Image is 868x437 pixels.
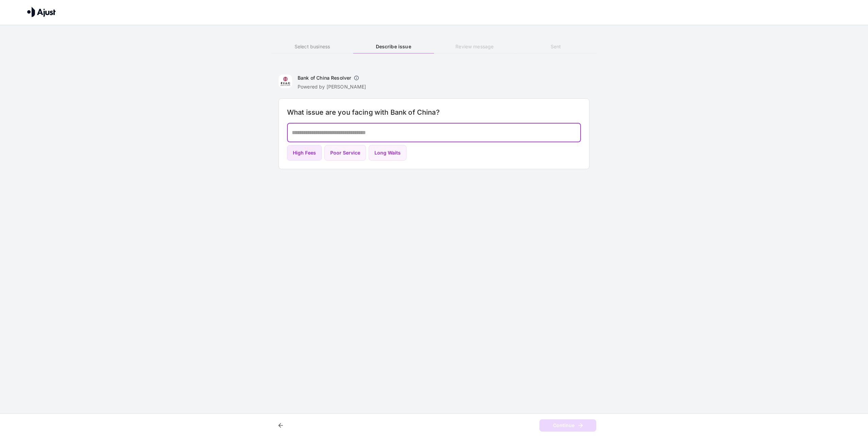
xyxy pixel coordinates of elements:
[369,145,406,161] button: Long Waits
[324,145,366,161] button: Poor Service
[298,83,366,90] p: Powered by [PERSON_NAME]
[287,107,581,118] h6: What issue are you facing with Bank of China?
[287,145,322,161] button: High Fees
[272,43,353,50] h6: Select business
[434,43,515,50] h6: Review message
[298,75,351,81] h6: Bank of China Resolver
[515,43,596,50] h6: Sent
[279,75,292,88] img: Bank of China
[353,43,434,50] h6: Describe issue
[27,7,56,17] img: Ajust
